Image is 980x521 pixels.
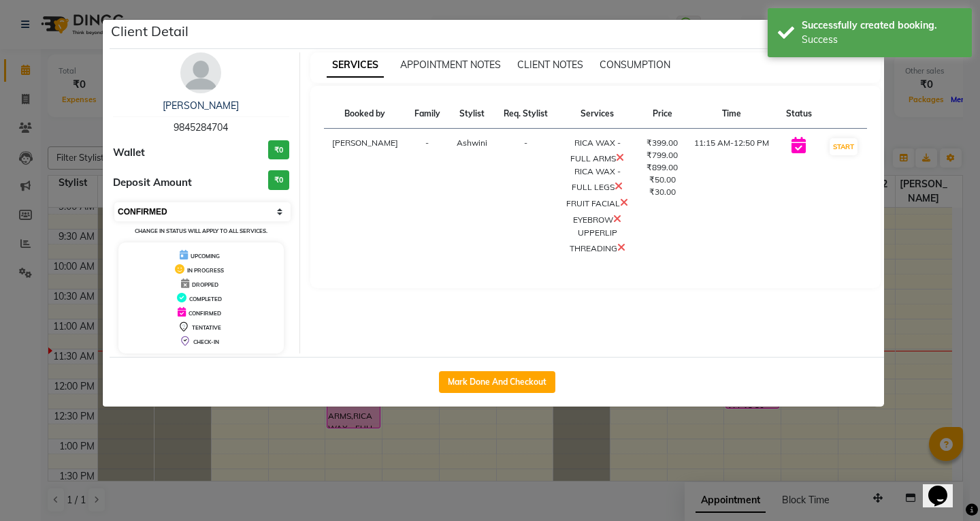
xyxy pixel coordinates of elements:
[111,21,189,42] h5: Client Detail
[180,52,221,93] img: avatar
[647,186,678,198] div: ₹30.00
[638,99,686,129] th: Price
[191,253,220,259] span: UPCOMING
[439,371,555,393] button: Mark Done And Checkout
[268,170,289,190] h3: ₹0
[565,227,630,255] div: UPPERLIP THREADING
[686,99,777,129] th: Time
[830,138,857,155] button: START
[495,129,556,264] td: -
[457,138,487,148] span: Ashwini
[189,296,222,302] span: COMPLETED
[923,467,966,507] iframe: chat widget
[113,145,145,161] span: Wallet
[495,99,556,129] th: Req. Stylist
[600,59,670,71] span: CONSUMPTION
[324,99,406,129] th: Booked by
[517,59,583,71] span: CLIENT NOTES
[565,194,630,210] div: FRUIT FACIAL
[400,59,501,71] span: APPOINTMENT NOTES
[189,310,221,317] span: CONFIRMED
[192,324,221,331] span: TENTATIVE
[174,121,228,133] span: 9845284704
[268,140,289,160] h3: ₹0
[778,99,820,129] th: Status
[163,99,239,112] a: [PERSON_NAME]
[406,129,448,264] td: -
[647,149,678,161] div: ₹799.00
[193,338,219,345] span: CHECK-IN
[324,129,406,264] td: [PERSON_NAME]
[113,175,192,191] span: Deposit Amount
[647,137,678,149] div: ₹399.00
[647,161,678,174] div: ₹899.00
[406,99,448,129] th: Family
[557,99,638,129] th: Services
[802,33,962,47] div: Success
[802,18,962,33] div: Successfully created booking.
[565,210,630,227] div: EYEBROW
[565,137,630,165] div: RICA WAX - FULL ARMS
[187,267,224,274] span: IN PROGRESS
[135,227,267,234] small: Change in status will apply to all services.
[647,174,678,186] div: ₹50.00
[327,53,384,78] span: SERVICES
[686,129,777,264] td: 11:15 AM-12:50 PM
[565,165,630,194] div: RICA WAX - FULL LEGS
[192,281,218,288] span: DROPPED
[448,99,495,129] th: Stylist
